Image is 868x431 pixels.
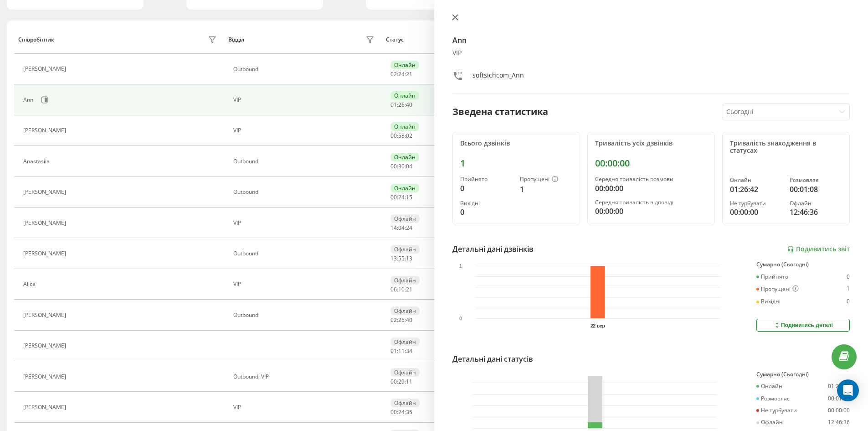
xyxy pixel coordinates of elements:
div: : : [390,225,412,231]
div: 0 [847,274,850,280]
div: 00:01:08 [790,184,842,195]
div: Оutbound [233,158,377,165]
span: 30 [398,162,405,170]
span: 04 [406,162,412,170]
span: 04 [398,224,405,232]
span: 01 [390,101,397,109]
span: 29 [398,378,405,385]
div: Офлайн [390,306,420,315]
div: Сумарно (Сьогодні) [756,261,850,268]
div: softsichcom_Ann [473,71,524,84]
div: 1 [460,158,572,169]
div: Пропущені [520,176,572,183]
div: Не турбувати [730,200,782,207]
span: 40 [406,101,412,109]
div: : : [390,255,412,262]
span: 00 [390,132,397,140]
div: 1 [520,184,572,195]
div: Вихідні [460,200,513,207]
div: Розмовляє [790,177,842,183]
div: 12:46:36 [828,419,850,426]
span: 06 [390,286,397,293]
div: : : [390,71,412,78]
div: VIP [233,281,377,287]
div: Зведена статистика [452,105,548,119]
span: 26 [398,101,405,109]
a: Подивитись звіт [787,245,850,253]
div: [PERSON_NAME] [23,404,68,410]
div: VIP [233,97,377,103]
div: 0 [847,298,850,305]
div: Оutbound [233,66,377,73]
div: [PERSON_NAME] [23,220,68,226]
span: 00 [390,193,397,201]
div: [PERSON_NAME] [23,374,68,380]
div: VIP [233,220,377,226]
div: Прийнято [460,176,513,182]
div: [PERSON_NAME] [23,127,68,134]
text: 1 [459,264,462,269]
div: Середня тривалість розмови [595,176,707,182]
span: 24 [398,408,405,416]
div: Оutbound [233,250,377,257]
div: VIP [233,404,377,410]
div: Оutbound [233,312,377,318]
span: 58 [398,132,405,140]
div: 00:00:00 [595,183,707,194]
div: Онлайн [390,153,419,161]
div: Anastasiia [23,158,52,165]
span: 24 [406,224,412,232]
span: 00 [390,378,397,385]
div: Середня тривалість відповіді [595,199,707,206]
div: Офлайн [390,214,420,223]
div: 01:26:42 [730,184,782,195]
span: 11 [398,347,405,355]
div: Статус [386,36,404,43]
div: : : [390,409,412,415]
div: [PERSON_NAME] [23,343,68,349]
div: : : [390,102,412,108]
div: Вихідні [756,298,781,305]
div: Всього дзвінків [460,140,572,147]
h4: Ann [452,35,850,46]
div: Онлайн [390,61,419,69]
div: Тривалість знаходження в статусах [730,140,842,155]
span: 02 [406,132,412,140]
div: 01:26:42 [828,383,850,389]
div: Open Intercom Messenger [837,379,859,401]
div: Онлайн [390,122,419,131]
span: 34 [406,347,412,355]
div: Офлайн [390,368,420,377]
span: 00 [390,408,397,416]
div: Онлайн [390,91,419,100]
div: Офлайн [390,399,420,407]
div: Подивитись деталі [773,322,833,329]
div: Alice [23,281,38,287]
button: Подивитись деталі [756,319,850,332]
div: : : [390,348,412,354]
div: VIP [452,49,850,57]
div: VIP [233,127,377,134]
div: 00:00:00 [730,207,782,218]
div: Офлайн [756,419,783,426]
span: 01 [390,347,397,355]
span: 26 [398,316,405,324]
div: 0 [460,183,513,194]
div: Співробітник [18,36,54,43]
div: : : [390,194,412,201]
span: 02 [390,316,397,324]
span: 35 [406,408,412,416]
div: Онлайн [390,184,419,192]
div: Не турбувати [756,407,797,414]
span: 15 [406,193,412,201]
div: Детальні дані дзвінків [452,244,534,254]
div: [PERSON_NAME] [23,312,68,318]
div: Офлайн [390,245,420,254]
span: 24 [398,70,405,78]
div: Відділ [228,36,244,43]
div: Пропущені [756,286,799,293]
div: Тривалість усіх дзвінків [595,140,707,147]
div: Онлайн [730,177,782,183]
span: 13 [406,254,412,262]
span: 24 [398,193,405,201]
